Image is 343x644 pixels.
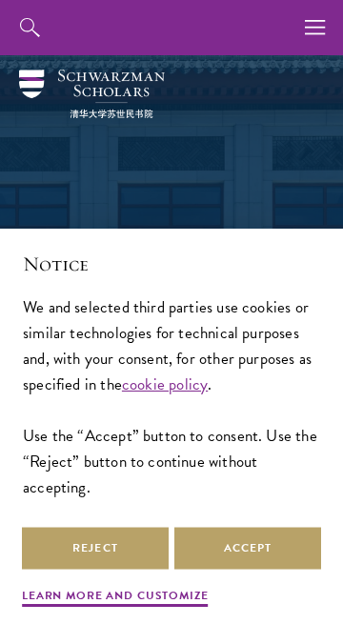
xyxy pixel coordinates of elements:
img: Schwarzman Scholars [19,70,165,118]
div: We and selected third parties use cookies or similar technologies for technical purposes and, wit... [23,294,320,500]
button: Learn more and customize [22,587,209,610]
button: Accept [174,527,321,570]
a: cookie policy [122,372,208,396]
button: Reject [22,527,169,570]
h2: Notice [23,252,320,278]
